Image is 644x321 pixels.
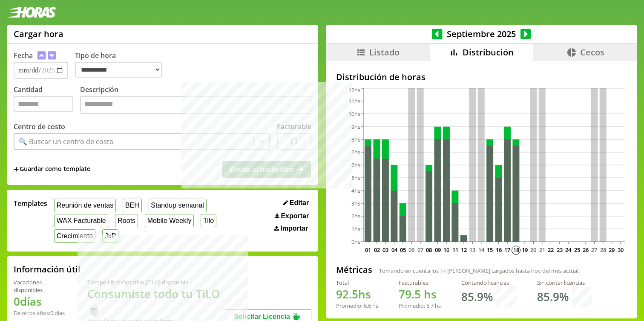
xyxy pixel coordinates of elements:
text: 19 [522,246,528,254]
button: JxP [102,229,118,243]
h2: Distribución de horas [336,71,627,83]
text: 12 [461,246,467,254]
h1: hs [336,286,378,302]
tspan: 8hs [351,136,360,143]
span: Cecos [580,46,604,58]
text: 24 [565,246,572,254]
span: Editar [290,199,309,207]
text: 10 [443,246,449,254]
text: 20 [530,246,536,254]
text: 13 [469,246,475,254]
button: WAX Facturable [54,214,108,227]
div: Contando licencias [461,279,517,286]
tspan: 11hs [348,97,360,105]
text: 09 [434,246,440,254]
text: 15 [487,246,493,254]
div: De otros años: 0 días [14,309,67,317]
div: Promedio: hs [399,302,441,309]
span: + [14,165,19,174]
span: 92.5 [336,286,358,302]
text: 27 [591,246,597,254]
text: 17 [504,246,510,254]
input: Cantidad [14,96,73,112]
select: Tipo de hora [75,62,162,78]
text: 29 [609,246,615,254]
textarea: Descripción [80,96,311,114]
span: Tomando en cuenta los [PERSON_NAME] cargados hasta hoy del mes actual. [379,267,580,275]
h1: hs [399,286,441,302]
tspan: 1hs [351,225,360,233]
label: Tipo de hora [75,51,169,79]
button: Standup semanal [149,199,207,212]
span: Exportar [281,212,309,220]
tspan: 3hs [351,200,360,207]
span: Templates [14,199,47,208]
div: Total [336,279,378,286]
button: BEH [123,199,142,212]
text: 11 [452,246,458,254]
text: 06 [408,246,414,254]
text: 03 [382,246,388,254]
tspan: 0hs [351,238,360,246]
tspan: 9hs [351,123,360,130]
button: Roots [115,214,138,227]
h1: 85.9 % [537,289,569,304]
text: 21 [539,246,545,254]
tspan: 5hs [351,174,360,182]
label: Fecha [14,51,33,60]
text: 23 [557,246,563,254]
button: Editar [281,199,311,207]
tspan: 6hs [351,161,360,169]
text: 26 [583,246,589,254]
tspan: 12hs [348,86,360,94]
text: 07 [417,246,423,254]
text: 16 [496,246,502,254]
h1: 0 días [14,294,67,309]
span: 14 [440,267,446,275]
h2: Métricas [336,264,372,275]
text: 05 [400,246,406,254]
text: 01 [365,246,371,254]
tspan: 2hs [351,212,360,220]
button: Mobile Weekly [145,214,194,227]
span: Distribución [463,46,514,58]
div: Facturables [399,279,441,286]
label: Cantidad [14,85,80,116]
span: +Guardar como template [14,165,90,174]
button: Exportar [272,212,311,220]
h2: Información útil [14,263,80,275]
span: 5.7 [426,302,434,309]
text: 25 [574,246,580,254]
div: Sin contar licencias [537,279,592,286]
text: 18 [513,246,519,254]
span: Importar [280,225,308,232]
text: 28 [600,246,606,254]
tspan: 10hs [348,110,360,118]
tspan: 4hs [351,187,360,194]
text: 02 [374,246,379,254]
div: Vacaciones disponibles [14,278,67,294]
h1: Consumiste todo tu TiLO 🍵 [87,286,223,317]
h1: 85.9 % [461,289,493,304]
label: Facturable [277,122,311,131]
button: Crecimiento [54,229,95,243]
text: 08 [426,246,432,254]
span: Septiembre 2025 [443,28,520,40]
img: logotipo [7,7,56,18]
div: Promedio: hs [336,302,378,309]
span: Solicitar Licencia [234,313,290,320]
span: 6.6 [364,302,371,309]
label: Descripción [80,85,311,116]
tspan: 7hs [351,148,360,156]
div: Tiempo Libre Optativo (TiLO) disponible [87,278,223,286]
text: 04 [391,246,397,254]
button: Tilo [201,214,216,227]
span: 79.5 [399,286,421,302]
text: 14 [478,246,485,254]
h1: Cargar hora [14,28,63,40]
text: 22 [548,246,554,254]
span: Listado [369,46,400,58]
label: Centro de costo [14,122,65,131]
button: Reunión de ventas [54,199,116,212]
text: 30 [618,246,624,254]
